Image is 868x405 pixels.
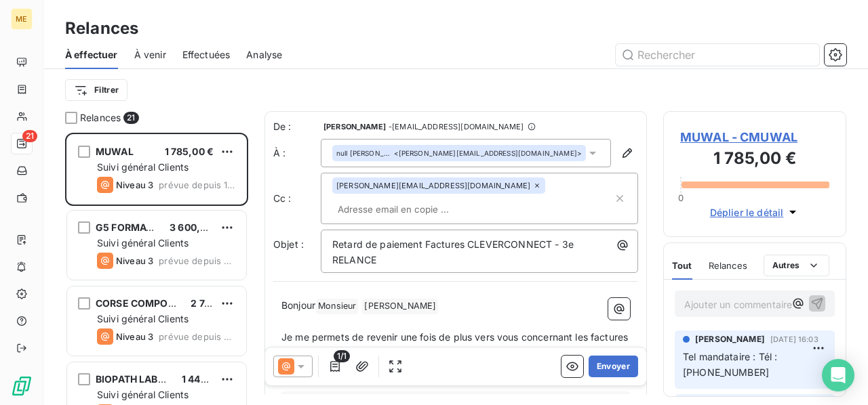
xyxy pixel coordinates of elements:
[283,391,628,405] span: Total TTC à régler : 1 785,00 €
[159,179,235,190] span: prévue depuis 15 jours
[96,297,282,309] span: CORSE COMPOSITES AERONAUTIQUES
[273,120,321,133] span: De :
[822,359,854,391] div: Open Intercom Messenger
[770,335,818,343] span: [DATE] 16:03
[170,221,222,233] span: 3 600,00 €
[159,255,235,266] span: prévue depuis 7 jours
[710,205,784,219] span: Déplier le détail
[281,299,315,311] span: Bonjour
[11,375,33,397] img: Logo LeanPay
[336,182,530,190] span: [PERSON_NAME][EMAIL_ADDRESS][DOMAIN_NAME]
[116,331,153,342] span: Niveau 3
[182,48,231,62] span: Effectuées
[96,373,213,385] span: BIOPATH LABORATOIRES
[589,356,638,377] button: Envoyer
[336,148,582,158] div: <[PERSON_NAME][EMAIL_ADDRESS][DOMAIN_NAME]>
[159,331,235,342] span: prévue depuis 2 jours
[672,260,692,271] span: Tout
[116,255,153,266] span: Niveau 3
[273,192,321,205] label: Cc :
[680,146,829,173] h3: 1 785,00 €
[65,16,138,41] h3: Relances
[96,146,134,157] span: MUWAL
[22,130,37,142] span: 21
[706,205,804,220] button: Déplier le détail
[362,299,438,314] span: [PERSON_NAME]
[80,111,121,125] span: Relances
[97,313,189,324] span: Suivi général Clients
[116,179,153,190] span: Niveau 3
[246,48,282,62] span: Analyse
[316,299,358,314] span: Monsieur
[616,44,819,66] input: Rechercher
[683,351,780,378] span: Tel mandataire : Tél : [PHONE_NUMBER]
[764,255,829,276] button: Autres
[680,128,829,146] span: MUWAL - CMUWAL
[165,146,214,157] span: 1 785,00 €
[97,237,189,249] span: Suivi général Clients
[97,389,189,400] span: Suivi général Clients
[332,238,576,265] span: Retard de paiement Factures CLEVERCONNECT - 3e RELANCE
[336,148,391,158] span: null [PERSON_NAME]
[389,123,524,131] span: - [EMAIL_ADDRESS][DOMAIN_NAME]
[678,192,684,203] span: 0
[123,112,138,124] span: 21
[97,161,189,173] span: Suivi général Clients
[323,123,386,131] span: [PERSON_NAME]
[182,373,232,385] span: 1 440,00 €
[191,297,241,309] span: 2 748,00 €
[11,8,33,30] div: ME
[695,333,765,345] span: [PERSON_NAME]
[65,79,127,101] button: Filtrer
[65,48,118,62] span: À effectuer
[273,238,304,250] span: Objet :
[134,48,166,62] span: À venir
[334,350,350,362] span: 1/1
[65,133,248,405] div: grid
[281,331,631,358] span: Je me permets de revenir une fois de plus vers vous concernant les factures en retard de paiement.
[273,146,321,160] label: À :
[96,221,170,233] span: G5 FORMATION
[709,260,747,271] span: Relances
[332,199,489,219] input: Adresse email en copie ...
